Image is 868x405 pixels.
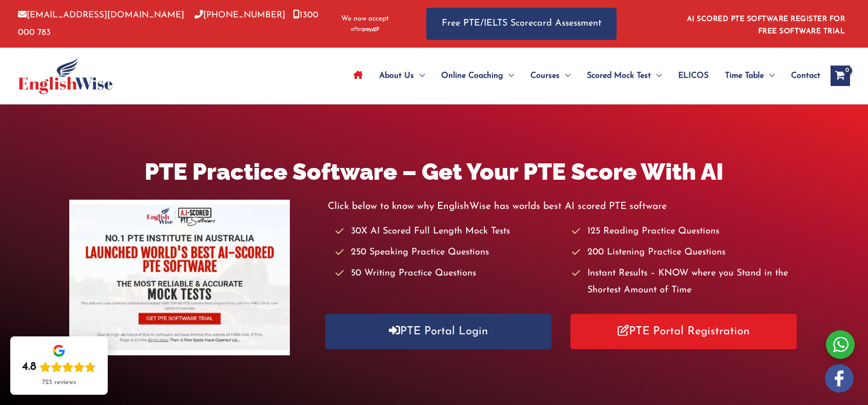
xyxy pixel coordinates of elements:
a: About UsMenu Toggle [371,58,433,94]
div: Rating: 4.8 out of 5 [22,360,96,374]
li: 50 Writing Practice Questions [336,265,562,282]
a: Free PTE/IELTS Scorecard Assessment [426,8,617,40]
div: 4.8 [22,360,36,374]
aside: Header Widget 1 [681,7,850,40]
a: PTE Portal Login [325,314,551,349]
p: Click below to know why EnglishWise has worlds best AI scored PTE software [328,198,799,215]
span: We now accept [341,14,389,24]
a: View Shopping Cart, empty [831,66,850,86]
img: cropped-ew-logo [18,57,113,94]
div: 723 reviews [42,378,76,387]
nav: Site Navigation: Main Menu [345,58,820,94]
li: 200 Listening Practice Questions [572,244,799,261]
span: Menu Toggle [651,58,662,94]
span: Menu Toggle [414,58,425,94]
span: Menu Toggle [503,58,514,94]
a: 1300 000 783 [18,11,319,36]
img: Afterpay-Logo [351,27,379,32]
span: Menu Toggle [764,58,775,94]
a: [PHONE_NUMBER] [194,11,285,19]
a: ELICOS [670,58,717,94]
h1: PTE Practice Software – Get Your PTE Score With AI [69,156,798,188]
img: white-facebook.png [825,364,854,393]
a: [EMAIL_ADDRESS][DOMAIN_NAME] [18,11,184,19]
a: AI SCORED PTE SOFTWARE REGISTER FOR FREE SOFTWARE TRIAL [687,15,845,35]
li: 30X AI Scored Full Length Mock Tests [336,223,562,240]
span: Courses [530,58,560,94]
li: 125 Reading Practice Questions [572,223,799,240]
span: Time Table [725,58,764,94]
li: Instant Results – KNOW where you Stand in the Shortest Amount of Time [572,265,799,300]
a: CoursesMenu Toggle [522,58,579,94]
span: Contact [791,58,820,94]
a: PTE Portal Registration [570,314,796,349]
a: Scored Mock TestMenu Toggle [579,58,670,94]
span: Online Coaching [441,58,503,94]
span: Menu Toggle [560,58,570,94]
span: Scored Mock Test [587,58,651,94]
a: Time TableMenu Toggle [717,58,783,94]
span: About Us [379,58,414,94]
a: Contact [783,58,820,94]
img: pte-institute-main [69,200,290,355]
a: Online CoachingMenu Toggle [433,58,522,94]
span: ELICOS [678,58,708,94]
li: 250 Speaking Practice Questions [336,244,562,261]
